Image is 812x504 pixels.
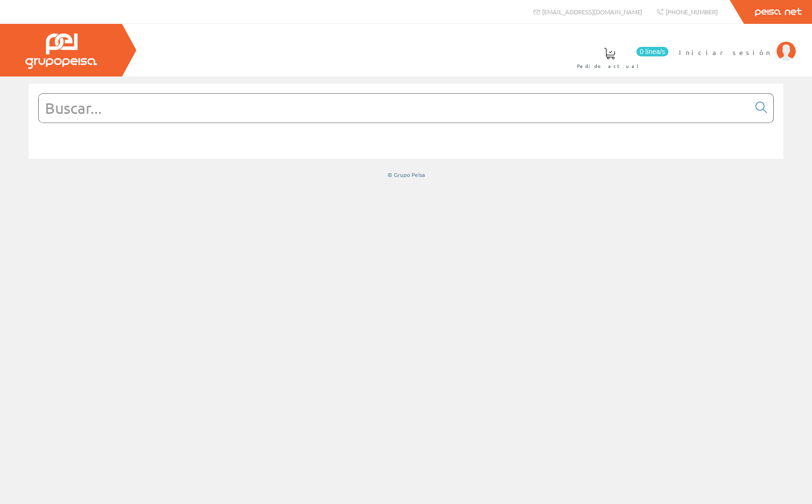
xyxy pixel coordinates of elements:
img: Grupo Peisa [25,33,97,69]
span: 0 línea/s [636,47,668,56]
input: Buscar... [39,94,750,122]
span: [EMAIL_ADDRESS][DOMAIN_NAME] [542,8,642,16]
a: Iniciar sesión [679,40,796,49]
div: © Grupo Peisa [29,171,783,179]
span: Iniciar sesión [679,47,772,57]
span: [PHONE_NUMBER] [666,8,718,16]
span: Pedido actual [577,61,642,71]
